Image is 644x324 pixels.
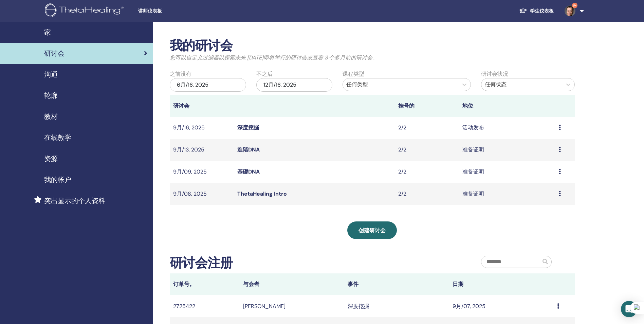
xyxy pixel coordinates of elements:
[395,183,459,205] td: 2/2
[44,196,105,206] span: 突出显示的个人资料
[514,5,559,17] a: 学生仪表板
[237,168,260,175] a: 基礎DNA
[240,295,344,317] td: [PERSON_NAME]
[45,3,126,19] img: logo.png
[485,80,558,89] div: 任何状态
[237,124,259,131] a: 深度挖掘
[170,70,191,78] label: 之前没有
[240,273,344,295] th: 与会者
[170,295,240,317] td: 2725422
[519,8,527,14] img: graduation-cap-white.svg
[170,273,240,295] th: 订单号。
[358,227,386,234] span: 创建研讨会
[44,69,58,79] span: 沟通
[621,301,637,317] div: Open Intercom Messenger
[44,111,58,122] span: 教材
[572,3,577,8] span: 9+
[395,95,459,117] th: 挂号的
[344,295,449,317] td: 深度挖掘
[481,70,508,78] label: 研讨会状况
[170,183,234,205] td: 9月/08, 2025
[346,80,455,89] div: 任何类型
[237,190,287,197] a: ThetaHealing Intro
[459,161,555,183] td: 准备证明
[449,295,554,317] td: 9月/07, 2025
[44,154,58,164] span: 资源
[459,95,555,117] th: 地位
[170,161,234,183] td: 9月/09, 2025
[395,117,459,139] td: 2/2
[170,38,575,54] h2: 我的研讨会
[449,273,554,295] th: 日期
[565,5,575,16] img: default.jpg
[44,27,51,37] span: 家
[138,7,240,15] span: 讲师仪表板
[170,139,234,161] td: 9月/13, 2025
[170,54,575,62] p: 您可以自定义过滤器以探索未来 [DATE]即将举行的研讨会或查看 3 个多月前的研讨会。
[170,117,234,139] td: 9月/16, 2025
[395,139,459,161] td: 2/2
[44,90,58,101] span: 轮廓
[256,78,333,92] div: 12月/16, 2025
[256,70,273,78] label: 不之后
[170,95,234,117] th: 研讨会
[237,146,260,153] a: 進階DNA
[170,78,246,92] div: 6月/16, 2025
[459,183,555,205] td: 准备证明
[170,255,233,271] h2: 研讨会注册
[44,48,65,58] span: 研讨会
[459,117,555,139] td: 活动发布
[459,139,555,161] td: 准备证明
[344,273,449,295] th: 事件
[44,132,71,143] span: 在线教学
[44,175,71,185] span: 我的帐户
[395,161,459,183] td: 2/2
[343,70,364,78] label: 课程类型
[347,221,397,239] a: 创建研讨会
